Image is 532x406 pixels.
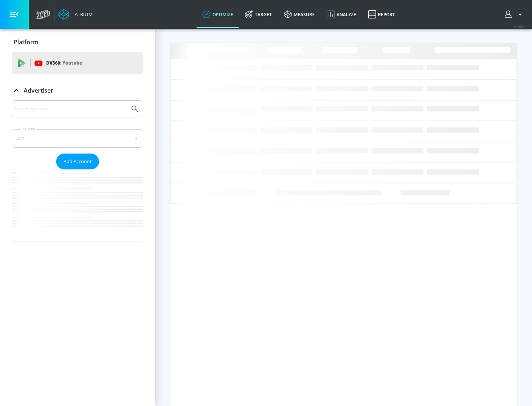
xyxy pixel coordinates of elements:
span: Add Account [64,157,92,166]
nav: list of Advertiser [12,169,143,241]
div: Platform [12,32,143,52]
a: Report [362,1,401,28]
div: DV360: Youtube [12,52,143,74]
p: DV360: [46,59,82,67]
p: Advertiser [24,86,53,94]
input: Search by name [15,104,127,114]
a: measure [278,1,321,28]
div: A-Z [12,129,143,148]
span: v 4.28.0 [514,24,525,28]
p: Youtube [62,59,82,67]
div: Atrium [72,11,93,18]
div: Advertiser [12,80,143,101]
a: Atrium [58,9,93,20]
a: Analyze [321,1,362,28]
label: Sort By [21,127,37,131]
a: optimize [197,1,239,28]
div: Advertiser [12,100,143,241]
button: Add Account [56,154,99,169]
p: Platform [14,38,38,46]
a: Target [239,1,278,28]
